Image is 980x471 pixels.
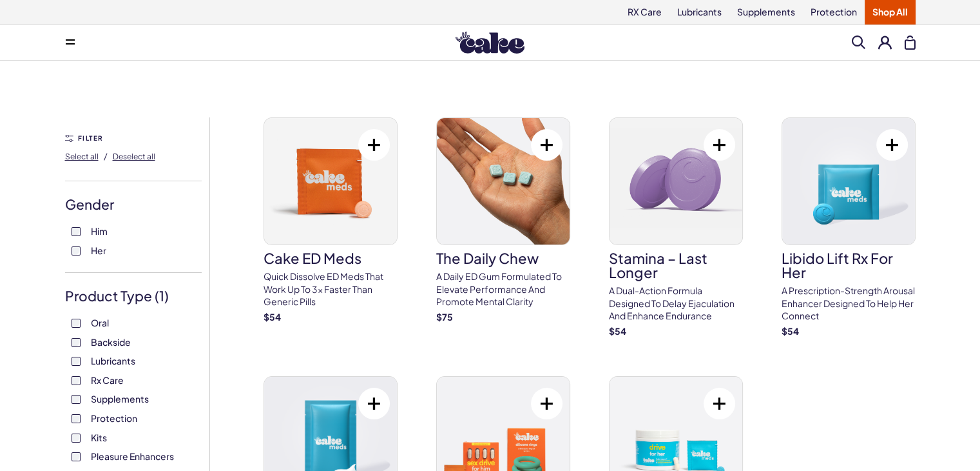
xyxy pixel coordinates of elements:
input: Him [72,227,81,236]
span: Protection [91,410,137,426]
span: Pleasure Enhancers [91,448,174,465]
span: Lubricants [91,352,135,369]
input: Kits [72,434,81,443]
p: A prescription-strength arousal enhancer designed to help her connect [782,285,916,323]
span: Select all [65,152,99,161]
input: Protection [72,414,81,423]
span: Kits [91,429,107,446]
h3: Cake ED Meds [264,251,398,265]
img: Hello Cake [456,32,524,54]
button: Select all [65,146,99,166]
input: Backside [72,338,81,347]
span: / [104,150,108,162]
h3: Libido Lift Rx For Her [782,251,916,279]
p: A Daily ED Gum Formulated To Elevate Performance And Promote Mental Clarity [436,270,570,308]
a: The Daily ChewThe Daily ChewA Daily ED Gum Formulated To Elevate Performance And Promote Mental C... [436,117,570,323]
img: Libido Lift Rx For Her [782,118,915,245]
span: Her [91,242,106,259]
img: The Daily Chew [437,118,570,245]
strong: $ 75 [436,311,453,323]
span: Rx Care [91,372,124,388]
a: Stamina – Last LongerStamina – Last LongerA dual-action formula designed to delay ejaculation and... [609,117,743,337]
span: Him [91,223,108,239]
a: Libido Lift Rx For HerLibido Lift Rx For HerA prescription-strength arousal enhancer designed to ... [782,117,916,337]
span: Oral [91,314,109,331]
strong: $ 54 [609,325,626,337]
input: Lubricants [72,357,81,366]
input: Pleasure Enhancers [72,452,81,461]
p: Quick dissolve ED Meds that work up to 3x faster than generic pills [264,270,398,308]
h3: The Daily Chew [436,251,570,265]
button: Deselect all [113,146,155,166]
img: Cake ED Meds [264,118,397,245]
h3: Stamina – Last Longer [609,251,743,279]
span: Backside [91,334,131,350]
span: Supplements [91,390,149,407]
a: Cake ED MedsCake ED MedsQuick dissolve ED Meds that work up to 3x faster than generic pills$54 [264,117,398,323]
img: Stamina – Last Longer [610,118,742,245]
strong: $ 54 [264,311,281,323]
input: Oral [72,319,81,328]
input: Supplements [72,395,81,404]
p: A dual-action formula designed to delay ejaculation and enhance endurance [609,285,743,323]
input: Her [72,246,81,256]
strong: $ 54 [782,325,799,337]
span: Deselect all [113,152,155,161]
input: Rx Care [72,376,81,385]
